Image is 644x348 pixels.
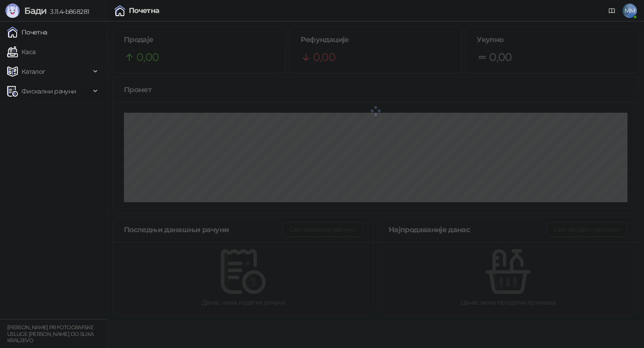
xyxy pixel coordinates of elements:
img: Logo [5,4,20,18]
span: Фискални рачуни [21,82,76,100]
a: Каса [7,43,35,61]
span: Бади [24,5,47,16]
span: Каталог [21,63,46,81]
span: 3.11.4-b868281 [47,8,89,16]
div: Почетна [129,7,160,14]
a: Почетна [7,23,47,41]
a: Документација [605,4,619,18]
small: [PERSON_NAME] PR FOTOGRAFSKE USLUGE [PERSON_NAME] DO SLIKA KRALJEVO [7,324,93,344]
span: MM [623,4,637,18]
